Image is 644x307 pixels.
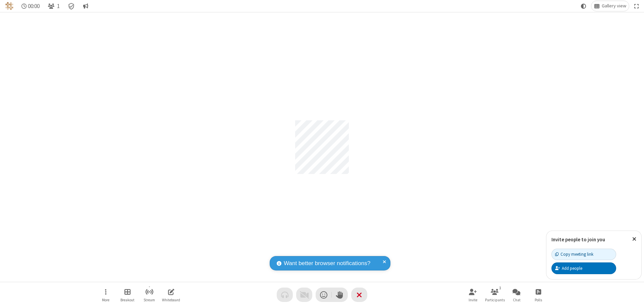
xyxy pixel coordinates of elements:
[45,1,62,11] button: Open participant list
[96,285,116,304] button: Open menu
[351,288,367,302] button: End or leave meeting
[332,288,348,302] button: Raise hand
[80,1,91,11] button: Conversation
[469,298,477,302] span: Invite
[602,3,626,9] span: Gallery view
[627,231,641,247] button: Close popover
[497,285,503,291] div: 1
[139,285,159,304] button: Start streaming
[296,288,312,302] button: Video
[5,2,13,10] img: QA Selenium DO NOT DELETE OR CHANGE
[161,285,181,304] button: Open shared whiteboard
[316,288,332,302] button: Send a reaction
[506,285,527,304] button: Open chat
[591,1,629,11] button: Change layout
[284,259,370,268] span: Want better browser notifications?
[65,1,78,11] div: Meeting details Encryption enabled
[463,285,483,304] button: Invite participants (⌘+Shift+I)
[535,298,542,302] span: Polls
[19,1,43,11] div: Timer
[57,3,60,9] span: 1
[632,1,642,11] button: Fullscreen
[551,262,616,274] button: Add people
[117,285,138,304] button: Manage Breakout Rooms
[28,3,40,9] span: 00:00
[555,251,593,257] div: Copy meeting link
[528,285,548,304] button: Open poll
[551,249,616,260] button: Copy meeting link
[513,298,521,302] span: Chat
[578,1,589,11] button: Using system theme
[162,298,180,302] span: Whiteboard
[485,285,505,304] button: Open participant list
[551,236,605,243] label: Invite people to join you
[102,298,109,302] span: More
[277,288,293,302] button: Audio problem - check your Internet connection or call by phone
[144,298,155,302] span: Stream
[485,298,505,302] span: Participants
[120,298,135,302] span: Breakout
